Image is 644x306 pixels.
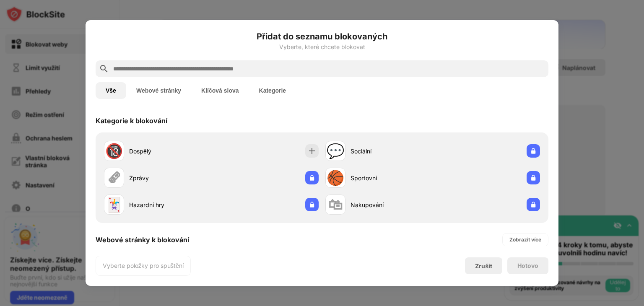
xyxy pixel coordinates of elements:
font: 🗞 [107,169,121,186]
button: Kategorie [249,82,296,99]
font: Sportovní [351,174,377,182]
font: 🛍 [328,196,343,213]
font: Vyberte, které chcete blokovat [279,43,365,50]
font: Kategorie [259,87,286,94]
button: Vše [96,82,126,99]
font: Nakupování [351,201,384,208]
font: Hotovo [517,262,538,269]
font: Zprávy [129,174,149,182]
font: 🃏 [105,196,123,213]
font: Webové stránky [136,87,181,94]
font: Přidat do seznamu blokovaných [257,31,387,41]
font: Vše [106,87,116,94]
font: Zobrazit více [509,236,541,243]
font: Webové stránky k blokování [96,236,189,244]
button: Klíčová slova [191,82,249,99]
font: 🏀 [327,169,344,186]
font: Hazardní hry [129,201,164,208]
font: Zrušit [475,262,492,270]
font: 💬 [327,142,344,159]
img: search.svg [99,64,109,74]
font: Klíčová slova [201,87,239,94]
font: Kategorie k blokování [96,117,167,125]
font: Dospělý [129,148,151,155]
font: 🔞 [105,142,123,159]
button: Webové stránky [126,82,191,99]
font: Sociální [351,148,371,155]
font: Vyberte položky pro spuštění [103,262,184,269]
